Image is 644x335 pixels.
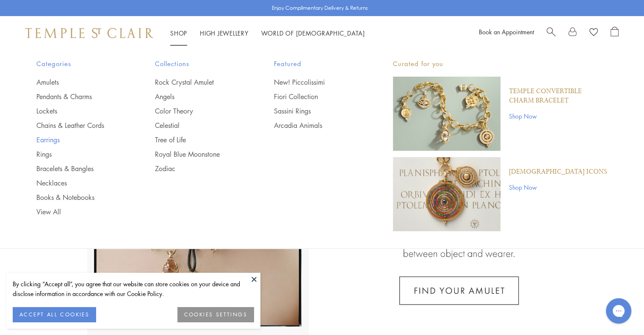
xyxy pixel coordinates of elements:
[393,58,608,69] p: Curated for you
[36,106,122,116] a: Lockets
[36,150,122,159] a: Rings
[274,92,359,101] a: Fiori Collection
[36,58,122,69] span: Categories
[25,28,153,38] img: Temple St. Clair
[200,29,249,37] a: High JewelleryHigh Jewellery
[170,29,187,37] a: ShopShop
[155,135,240,144] a: Tree of Life
[509,183,607,192] a: Shop Now
[509,111,608,121] a: Shop Now
[274,78,359,87] a: New! Piccolissimi
[155,106,240,116] a: Color Theory
[155,92,240,101] a: Angels
[272,4,368,12] p: Enjoy Complimentary Delivery & Returns
[261,29,365,37] a: World of [DEMOGRAPHIC_DATA]World of [DEMOGRAPHIC_DATA]
[36,164,122,173] a: Bracelets & Bangles
[155,121,240,130] a: Celestial
[155,78,240,87] a: Rock Crystal Amulet
[177,307,254,322] button: COOKIES SETTINGS
[155,150,240,159] a: Royal Blue Moonstone
[36,121,122,130] a: Chains & Leather Cords
[155,164,240,173] a: Zodiac
[479,28,534,36] a: Book an Appointment
[547,27,556,39] a: Search
[36,193,122,202] a: Books & Notebooks
[36,207,122,216] a: View All
[170,28,365,39] nav: Main navigation
[602,295,636,327] iframe: Gorgias live chat messenger
[509,87,608,105] a: Temple Convertible Charm Bracelet
[611,27,619,39] a: Open Shopping Bag
[589,27,598,39] a: View Wishlist
[36,78,122,87] a: Amulets
[36,92,122,101] a: Pendants & Charms
[36,135,122,144] a: Earrings
[274,106,359,116] a: Sassini Rings
[155,58,240,69] span: Collections
[274,121,359,130] a: Arcadia Animals
[36,178,122,188] a: Necklaces
[274,58,359,69] span: Featured
[13,307,96,322] button: ACCEPT ALL COOKIES
[13,279,254,299] div: By clicking “Accept all”, you agree that our website can store cookies on your device and disclos...
[509,167,607,177] a: [DEMOGRAPHIC_DATA] Icons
